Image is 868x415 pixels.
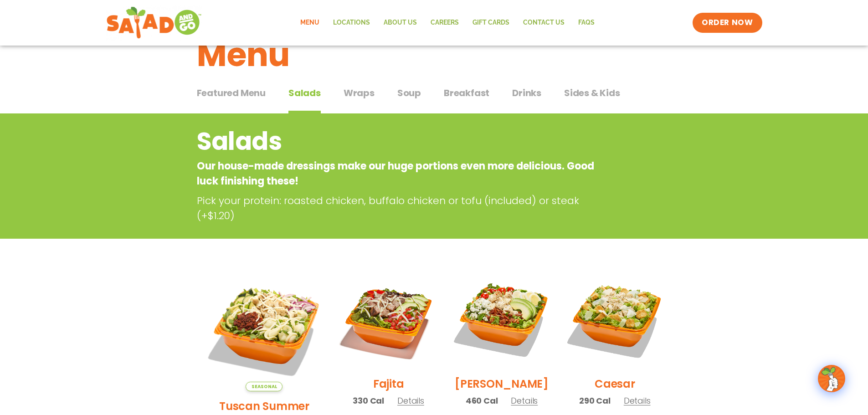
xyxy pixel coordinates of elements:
div: Tabbed content [197,83,672,114]
a: Locations [326,12,377,33]
span: Seasonal [246,382,282,391]
span: Sides & Kids [564,86,620,100]
h2: Salads [197,123,598,160]
span: Details [624,395,651,406]
img: Product photo for Caesar Salad [565,270,664,369]
span: Featured Menu [197,86,266,100]
span: 330 Cal [353,395,384,407]
span: Breakfast [444,86,489,100]
span: ORDER NOW [702,17,753,28]
nav: Menu [293,12,601,33]
p: Our house-made dressings make our huge portions even more delicious. Good luck finishing these! [197,159,598,189]
a: ORDER NOW [693,13,762,33]
img: Product photo for Cobb Salad [452,270,551,369]
img: Product photo for Tuscan Summer Salad [204,270,325,391]
span: Soup [397,86,421,100]
span: Wraps [344,86,375,100]
h2: Caesar [595,376,635,392]
a: GIFT CARDS [466,12,516,33]
h2: [PERSON_NAME] [455,376,549,392]
span: 290 Cal [579,395,611,407]
a: About Us [377,12,424,33]
h2: Fajita [373,376,404,392]
a: FAQs [571,12,601,33]
span: Salads [288,86,321,100]
p: Pick your protein: roasted chicken, buffalo chicken or tofu (included) or steak (+$1.20) [197,193,602,223]
img: new-SAG-logo-768×292 [106,5,202,41]
a: Contact Us [516,12,571,33]
img: Product photo for Fajita Salad [339,270,438,369]
img: wpChatIcon [819,366,844,391]
span: Details [511,395,538,406]
h1: Menu [197,30,672,79]
span: 460 Cal [466,395,498,407]
span: Details [397,395,424,406]
span: Drinks [512,86,541,100]
a: Careers [424,12,466,33]
a: Menu [293,12,326,33]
